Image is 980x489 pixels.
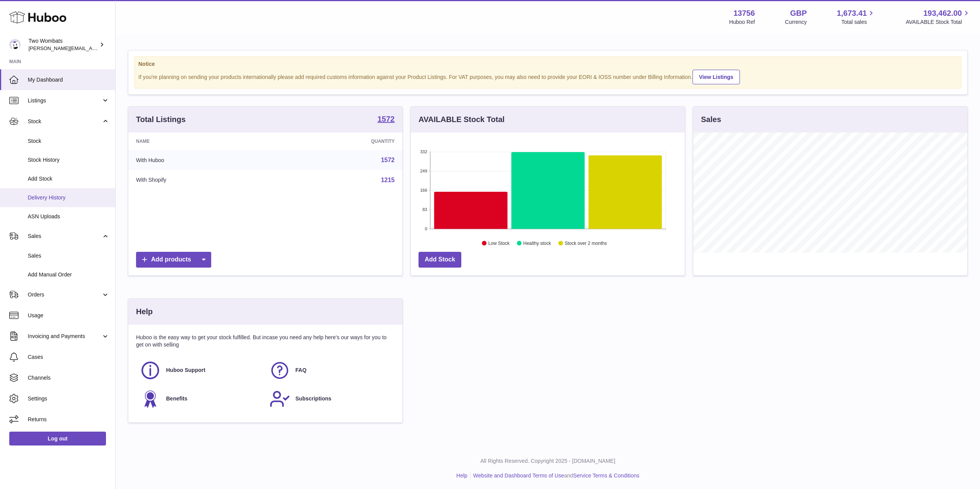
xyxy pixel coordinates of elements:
div: Currency [785,18,807,26]
span: Add Manual Order [28,271,109,278]
span: Stock [28,118,101,125]
span: Invoicing and Payments [28,333,101,340]
a: 1,673.41 Total sales [837,8,876,26]
span: 193,462.00 [923,8,962,18]
span: Listings [28,97,101,104]
h3: Help [136,306,153,317]
text: 249 [420,169,427,173]
span: Channels [28,374,109,382]
a: Website and Dashboard Terms of Use [473,472,564,479]
span: [PERSON_NAME][EMAIL_ADDRESS][PERSON_NAME][DOMAIN_NAME] [29,45,196,51]
div: If you're planning on sending your products internationally please add required customs informati... [138,69,957,84]
h3: Total Listings [136,114,186,125]
span: Usage [28,312,109,319]
text: 166 [420,188,427,193]
a: Add products [136,252,211,268]
a: FAQ [269,360,391,381]
span: Cases [28,353,109,361]
span: My Dashboard [28,76,109,84]
a: Service Terms & Conditions [573,472,639,479]
span: Orders [28,291,101,298]
p: All Rights Reserved. Copyright 2025 - [DOMAIN_NAME] [122,457,974,465]
li: and [471,472,639,479]
text: Stock over 2 months [565,241,607,246]
strong: Notice [138,60,957,68]
text: Healthy stock [523,241,551,246]
span: Settings [28,395,109,402]
a: View Listings [693,70,740,84]
span: Stock [28,137,109,145]
a: Log out [9,432,106,445]
p: Huboo is the easy way to get your stock fulfilled. But incase you need any help here's our ways f... [136,334,395,348]
span: Subscriptions [296,395,331,402]
span: Stock History [28,156,109,164]
strong: GBP [790,8,807,18]
text: 83 [422,207,427,212]
strong: 1572 [378,115,395,123]
span: AVAILABLE Stock Total [906,18,971,26]
strong: 13756 [733,8,755,18]
a: Add Stock [419,252,461,268]
span: Delivery History [28,194,109,201]
text: 332 [420,149,427,154]
th: Quantity [276,132,402,150]
a: 1215 [381,177,395,183]
h3: Sales [701,114,721,125]
a: Subscriptions [269,389,391,409]
img: philip.carroll@twowombats.com [9,39,21,50]
span: Returns [28,416,109,423]
a: 1572 [378,115,395,124]
text: Low Stock [488,241,510,246]
a: Help [456,472,467,479]
span: 1,673.41 [837,8,867,18]
th: Name [128,132,276,150]
span: Sales [28,233,101,240]
a: 1572 [381,157,395,163]
span: Total sales [841,18,876,26]
div: Two Wombats [29,37,98,52]
text: 0 [425,226,427,231]
span: ASN Uploads [28,213,109,220]
td: With Shopify [128,170,276,190]
a: 193,462.00 AVAILABLE Stock Total [906,8,971,26]
span: Benefits [166,395,187,402]
div: Huboo Ref [729,18,755,26]
span: Add Stock [28,175,109,183]
a: Benefits [140,389,262,409]
span: FAQ [296,367,307,374]
span: Sales [28,252,109,260]
td: With Huboo [128,150,276,170]
h3: AVAILABLE Stock Total [419,114,504,125]
a: Huboo Support [140,360,262,381]
span: Huboo Support [166,367,205,374]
